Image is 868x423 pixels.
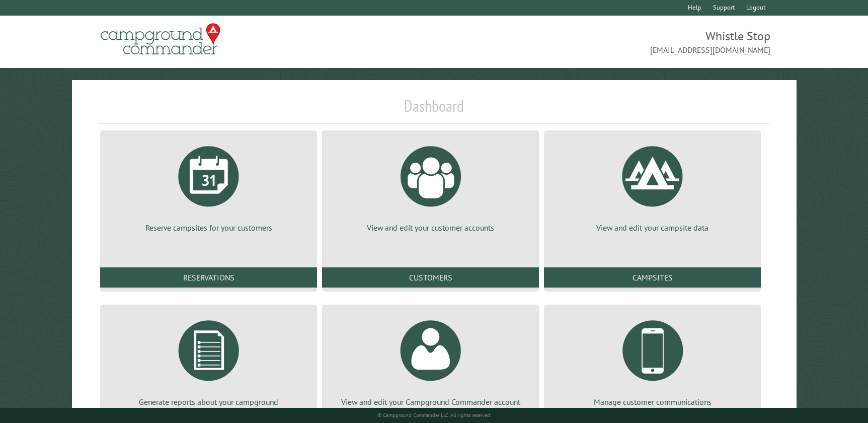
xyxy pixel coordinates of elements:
[556,222,749,233] p: View and edit your campsite data
[112,396,305,407] p: Generate reports about your campground
[98,20,223,59] img: Campground Commander
[334,313,527,407] a: View and edit your Campground Commander account
[334,138,527,233] a: View and edit your customer accounts
[334,396,527,407] p: View and edit your Campground Commander account
[377,412,491,418] small: © Campground Commander LLC. All rights reserved.
[98,96,770,124] h1: Dashboard
[334,222,527,233] p: View and edit your customer accounts
[556,313,749,407] a: Manage customer communications
[112,313,305,407] a: Generate reports about your campground
[544,267,761,288] a: Campsites
[556,396,749,407] p: Manage customer communications
[556,138,749,233] a: View and edit your campsite data
[322,267,539,288] a: Customers
[100,267,317,288] a: Reservations
[112,138,305,233] a: Reserve campsites for your customers
[112,222,305,233] p: Reserve campsites for your customers
[434,28,770,56] span: Whistle Stop [EMAIL_ADDRESS][DOMAIN_NAME]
